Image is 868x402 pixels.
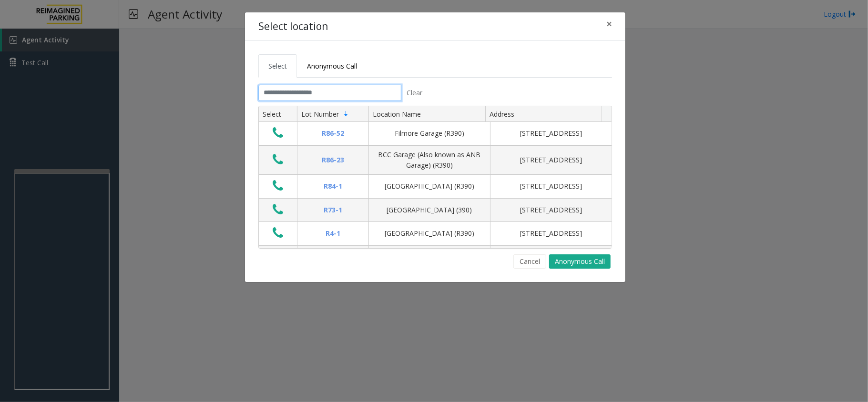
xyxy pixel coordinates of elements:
[496,181,606,191] div: [STREET_ADDRESS]
[259,106,612,248] div: Data table
[375,150,484,171] div: BCC Garage (Also known as ANB Garage) (R390)
[401,85,428,101] button: Clear
[373,110,421,119] span: Location Name
[606,17,612,30] span: ×
[375,181,484,191] div: [GEOGRAPHIC_DATA] (R390)
[496,205,606,215] div: [STREET_ADDRESS]
[303,205,363,215] div: R73-1
[375,205,484,215] div: [GEOGRAPHIC_DATA] (390)
[268,61,287,70] span: Select
[303,128,363,139] div: R86-52
[549,254,611,269] button: Anonymous Call
[303,181,363,191] div: R84-1
[496,155,606,165] div: [STREET_ADDRESS]
[259,106,297,122] th: Select
[342,110,350,118] span: Sortable
[375,228,484,239] div: [GEOGRAPHIC_DATA] (R390)
[258,19,328,34] h4: Select location
[303,155,363,165] div: R86-23
[513,254,546,269] button: Cancel
[490,110,514,119] span: Address
[301,110,339,119] span: Lot Number
[303,228,363,239] div: R4-1
[375,128,484,139] div: Filmore Garage (R390)
[258,54,612,78] ul: Tabs
[600,12,619,36] button: Close
[496,228,606,239] div: [STREET_ADDRESS]
[496,128,606,139] div: [STREET_ADDRESS]
[307,61,357,70] span: Anonymous Call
